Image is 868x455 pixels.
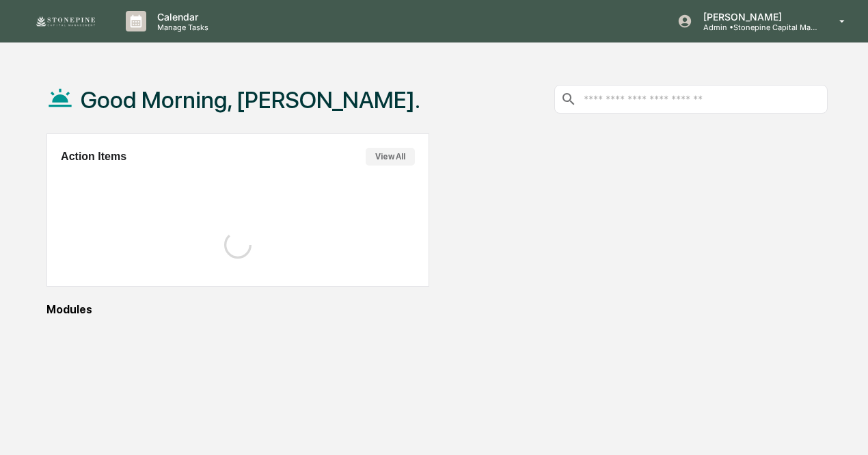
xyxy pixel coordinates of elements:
[33,14,98,28] img: logo
[81,86,420,114] h1: Good Morning, [PERSON_NAME].
[146,11,215,23] p: Calendar
[366,148,415,166] button: View All
[692,23,819,32] p: Admin • Stonepine Capital Management
[61,151,126,163] h2: Action Items
[692,11,819,23] p: [PERSON_NAME]
[146,23,215,32] p: Manage Tasks
[46,303,828,316] div: Modules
